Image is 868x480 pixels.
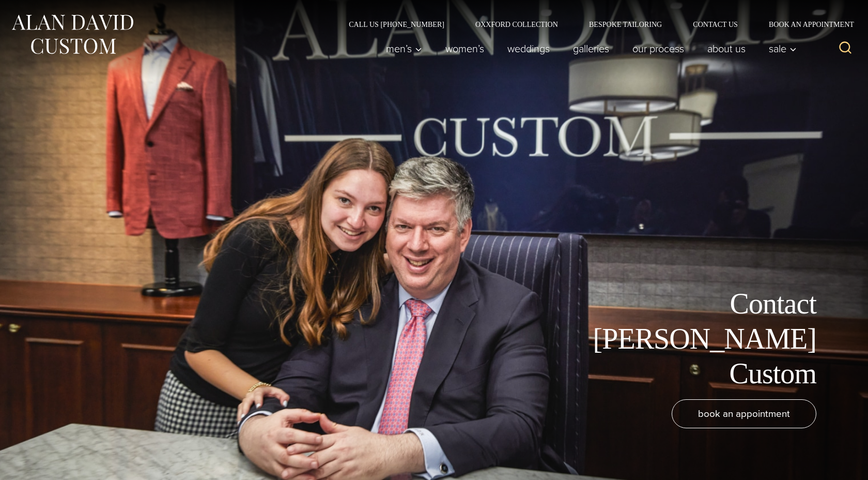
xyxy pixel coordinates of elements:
a: Our Process [621,38,696,59]
h1: Contact [PERSON_NAME] Custom [584,287,816,391]
a: weddings [496,38,562,59]
a: About Us [696,38,757,59]
a: book an appointment [672,399,816,428]
span: Men’s [386,43,422,54]
nav: Secondary Navigation [333,21,858,28]
a: Galleries [562,38,621,59]
a: Women’s [434,38,496,59]
a: Call Us [PHONE_NUMBER] [333,21,460,28]
img: Alan David Custom [10,11,134,57]
a: Book an Appointment [753,21,858,28]
a: Oxxford Collection [460,21,574,28]
a: Bespoke Tailoring [574,21,677,28]
nav: Primary Navigation [375,38,802,59]
span: book an appointment [698,406,790,421]
a: Contact Us [677,21,753,28]
span: Sale [769,43,797,54]
button: View Search Form [833,36,858,61]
